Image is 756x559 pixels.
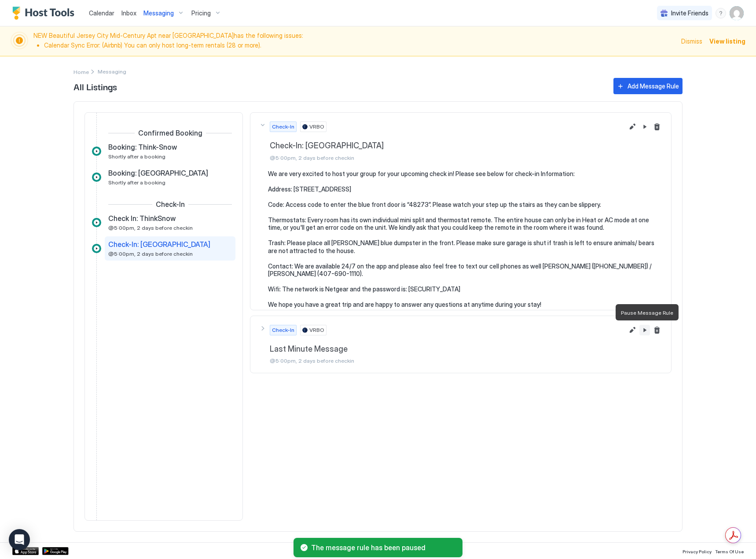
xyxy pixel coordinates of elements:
[270,154,624,161] span: @5:00pm, 2 days before checkin
[89,9,114,17] span: Calendar
[108,214,176,223] span: Check In: ThinkSnow
[272,123,294,131] span: Check-In
[108,169,208,177] span: Booking: [GEOGRAPHIC_DATA]
[730,6,744,20] div: User profile
[89,8,114,18] a: Calendar
[9,529,30,550] div: Open Intercom Messenger
[44,41,676,49] li: Calendar Sync Error: (Airbnb) You can only host long-term rentals (28 or more).
[627,121,638,132] button: Edit message rule
[143,9,174,17] span: Messaging
[639,325,650,335] button: Pause Message Rule
[272,326,294,334] span: Check-In
[309,326,324,334] span: VRBO
[98,68,126,75] span: Breadcrumb
[121,8,136,18] a: Inbox
[709,37,745,46] div: View listing
[156,200,185,209] span: Check-In
[250,316,671,373] button: Check-InVRBOLast Minute Message@5:00pm, 2 days before checkinEdit message rulePause Message RuleD...
[652,325,662,335] button: Delete message rule
[671,9,708,17] span: Invite Friends
[250,170,671,317] section: Check-InVRBOCheck-In: [GEOGRAPHIC_DATA]@5:00pm, 2 days before checkinEdit message rulePause Messa...
[138,129,202,137] span: Confirmed Booking
[108,143,177,151] span: Booking: Think-Snow
[121,9,136,17] span: Inbox
[33,32,676,51] span: NEW Beautiful Jersey City Mid-Century Apt near [GEOGRAPHIC_DATA] has the following issues:
[73,80,605,93] span: All Listings
[613,78,683,94] button: Add Message Rule
[108,240,210,249] span: Check-In: [GEOGRAPHIC_DATA]
[268,170,662,309] pre: We are very excited to host your group for your upcoming check in! Please see below for check-in ...
[270,344,624,354] span: Last Minute Message
[716,8,726,18] div: menu
[621,309,673,316] span: Pause Message Rule
[108,153,165,160] span: Shortly after a booking
[270,141,624,151] span: Check-In: [GEOGRAPHIC_DATA]
[108,224,193,231] span: @5:00pm, 2 days before checkin
[250,113,671,170] button: Check-InVRBOCheck-In: [GEOGRAPHIC_DATA]@5:00pm, 2 days before checkinEdit message rulePause Messa...
[108,250,193,257] span: @5:00pm, 2 days before checkin
[108,179,165,186] span: Shortly after a booking
[270,357,624,364] span: @5:00pm, 2 days before checkin
[12,7,78,20] a: Host Tools Logo
[681,37,702,46] div: Dismiss
[73,69,89,75] span: Home
[309,123,324,131] span: VRBO
[639,121,650,132] button: Pause Message Rule
[628,81,679,91] div: Add Message Rule
[73,67,89,76] div: Breadcrumb
[311,543,455,552] span: The message rule has been paused
[191,9,211,17] span: Pricing
[73,67,89,76] a: Home
[652,121,662,132] button: Delete message rule
[627,325,638,335] button: Edit message rule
